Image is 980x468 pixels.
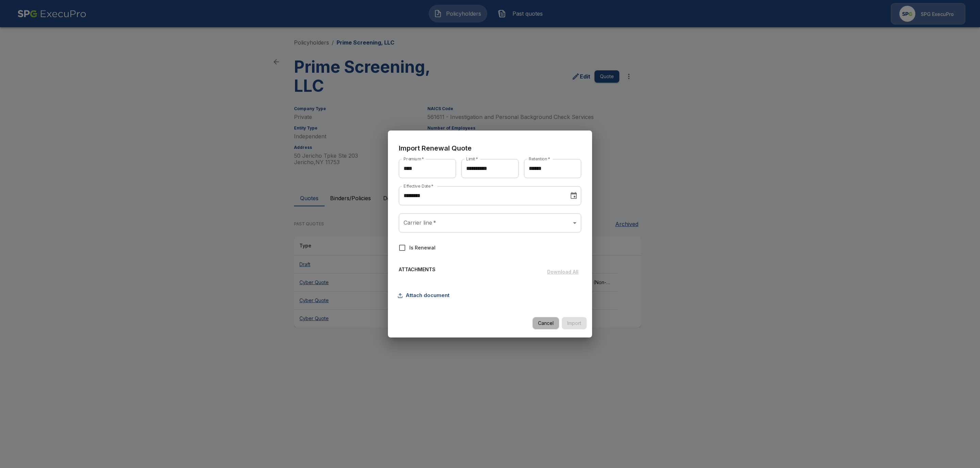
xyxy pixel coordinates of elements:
[399,143,581,154] h6: Import Renewal Quote
[466,156,478,162] label: Limit
[399,266,436,278] h6: ATTACHMENTS
[529,156,550,162] label: Retention
[409,244,436,251] span: Is Renewal
[404,183,434,189] label: Effective Date
[533,317,559,330] button: Cancel
[404,156,424,162] label: Premium
[567,189,581,203] button: Choose date, selected date is Oct 15, 2025
[399,289,452,302] button: Attach document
